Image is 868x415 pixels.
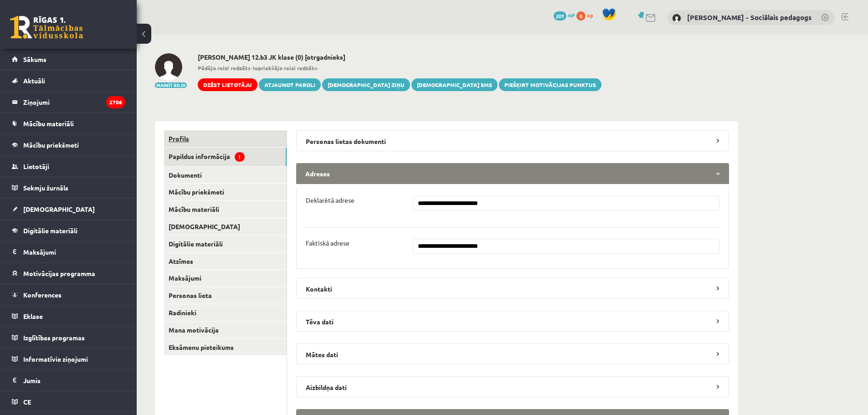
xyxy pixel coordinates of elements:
a: Eklase [12,306,125,327]
a: Izglītības programas [12,327,125,348]
span: Mācību priekšmeti [23,141,79,149]
legend: Personas lietas dokumenti [296,130,729,151]
a: Motivācijas programma [12,263,125,284]
span: xp [587,11,593,19]
p: Faktiskā adrese [306,239,349,247]
legend: Mātes dati [296,343,729,364]
a: Radinieki [164,304,287,321]
a: Digitālie materiāli [164,236,287,252]
p: Deklarētā adrese [306,196,354,204]
span: Digitālie materiāli [23,226,77,235]
a: Piešķirt motivācijas punktus [499,78,601,91]
span: Izglītības programas [23,333,85,342]
i: 2706 [106,96,125,108]
b: Pēdējo reizi redzēts [198,64,251,72]
a: Aktuāli [12,70,125,91]
a: [PERSON_NAME] - Sociālais pedagogs [687,13,812,22]
span: ! [235,152,245,162]
span: mP [568,11,575,19]
legend: Ziņojumi [23,92,125,113]
a: Rīgas 1. Tālmācības vidusskola [10,16,83,39]
a: [DEMOGRAPHIC_DATA] [164,218,287,235]
a: Profils [164,130,287,147]
span: Informatīvie ziņojumi [23,355,88,363]
legend: Adreses [296,163,729,184]
a: Mācību materiāli [12,113,125,134]
span: Jumis [23,376,41,384]
a: Mācību priekšmeti [164,184,287,200]
a: CE [12,391,125,412]
span: Lietotāji [23,162,49,170]
a: Maksājumi [12,241,125,262]
a: Mana motivācija [164,322,287,338]
a: [DEMOGRAPHIC_DATA] [12,199,125,220]
a: Ziņojumi2706 [12,92,125,113]
a: 0 xp [576,11,597,19]
a: 201 mP [554,11,575,19]
a: Atjaunot paroli [259,78,321,91]
h2: [PERSON_NAME] 12.b3 JK klase (0) [otrgadnieks] [198,53,601,61]
a: Mācību materiāli [164,201,287,218]
a: Sākums [12,49,125,70]
a: Dokumenti [164,167,287,184]
legend: Aizbildņa dati [296,376,729,397]
legend: Kontakti [296,278,729,299]
span: 201 [554,11,566,20]
a: Eksāmenu pieteikums [164,339,287,356]
span: 0 [576,11,586,20]
span: Konferences [23,291,62,299]
a: Jumis [12,370,125,391]
a: Sekmju žurnāls [12,177,125,198]
a: Konferences [12,284,125,305]
a: Digitālie materiāli [12,220,125,241]
img: Arina Pahomova [155,53,182,81]
a: Personas lieta [164,287,287,304]
a: Maksājumi [164,270,287,287]
span: Eklase [23,312,43,320]
a: Informatīvie ziņojumi [12,348,125,369]
span: Sekmju žurnāls [23,184,68,192]
span: [DEMOGRAPHIC_DATA] [23,205,95,213]
button: Mainīt bildi [155,82,187,88]
a: [DEMOGRAPHIC_DATA] SMS [411,78,498,91]
a: Papildus informācija! [164,148,287,166]
legend: Maksājumi [23,241,125,262]
a: Lietotāji [12,156,125,177]
span: CE [23,398,31,406]
a: Dzēst lietotāju [198,78,257,91]
span: Sākums [23,55,46,63]
a: Mācību priekšmeti [12,134,125,155]
a: Atzīmes [164,253,287,270]
img: Dagnija Gaubšteina - Sociālais pedagogs [672,14,681,23]
a: [DEMOGRAPHIC_DATA] ziņu [322,78,410,91]
legend: Tēva dati [296,311,729,332]
span: Mācību materiāli [23,119,74,128]
span: Motivācijas programma [23,269,95,277]
span: Aktuāli [23,77,45,85]
b: Iepriekšējo reizi redzēts [253,64,317,72]
span: - - [198,64,601,72]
